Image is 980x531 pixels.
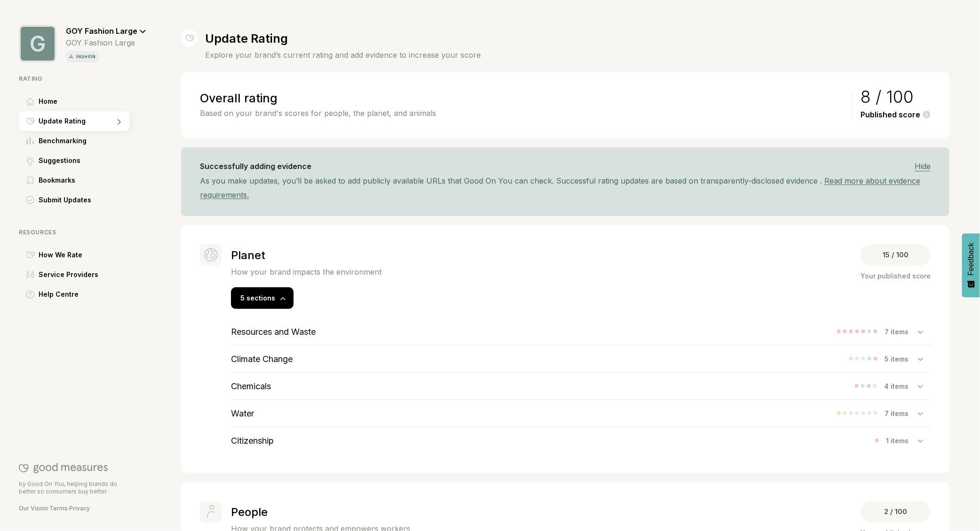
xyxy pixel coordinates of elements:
[26,290,35,299] img: Help Centre
[66,38,146,47] div: GOY Fashion Large
[39,96,57,107] span: Home
[860,91,931,102] div: 8 / 100
[19,131,146,151] a: BenchmarkingBenchmarking
[19,111,146,131] a: Update RatingUpdate Rating
[207,505,215,518] img: People
[39,249,82,261] span: How We Rate
[19,462,108,474] img: Good On You
[915,162,931,171] span: Hide
[860,244,931,266] div: 15 / 100
[49,505,68,512] a: Terms
[200,162,311,171] h3: Successfully adding evidence
[860,270,931,282] div: Your published score
[200,174,931,202] div: As you make updates, you’ll be asked to add publicly available URLs that Good On You can check. S...
[39,194,91,206] span: Submit Updates
[884,382,918,390] div: 4 items
[231,436,274,446] h3: Citizenship
[240,294,275,302] span: 5 sections
[19,505,48,512] a: Our Vision
[19,245,146,265] a: How We RateHow We Rate
[19,480,129,495] p: by Good On You, helping brands do better so consumers buy better
[69,505,90,512] a: Privacy
[200,176,920,200] a: Read more about evidence requirements.
[200,108,847,119] p: Based on your brand's scores for people, the planet, and animals
[19,285,146,304] a: Help CentreHelp Centre
[860,501,931,523] div: 2 / 100
[26,137,34,145] img: Benchmarking
[27,177,33,185] img: Bookmarks
[967,243,975,276] span: Feedback
[19,170,146,190] a: BookmarksBookmarks
[200,91,847,105] h2: Overall rating
[39,135,87,146] span: Benchmarking
[26,98,34,106] img: Home
[68,53,74,60] img: vertical icon
[74,53,98,61] p: fashion
[26,196,34,204] img: Submit Updates
[19,229,146,236] div: Resources
[19,190,146,210] a: Submit UpdatesSubmit Updates
[231,505,410,519] h2: People
[962,233,980,297] button: Feedback - Show survey
[19,75,146,82] div: Rating
[204,248,218,262] img: Planet
[939,490,971,522] iframe: Website support platform help button
[39,115,86,127] span: Update Rating
[19,92,146,111] a: HomeHome
[205,31,481,46] h1: Update Rating
[860,110,931,119] div: Published score
[19,151,146,170] a: SuggestionsSuggestions
[886,437,918,445] div: 1 items
[231,267,382,277] p: How your brand impacts the environment
[231,381,271,391] h3: Chemicals
[39,175,75,186] span: Bookmarks
[26,251,35,259] img: How We Rate
[231,248,382,262] h2: Planet
[26,117,35,125] img: Update Rating
[884,409,918,417] div: 7 items
[884,355,918,363] div: 5 items
[205,49,481,61] h4: Explore your brand’s current rating and add evidence to increase your score
[884,328,918,336] div: 7 items
[231,408,254,418] h3: Water
[39,269,98,280] span: Service Providers
[26,156,34,165] img: Suggestions
[39,155,80,166] span: Suggestions
[185,30,194,46] img: Update Rating
[231,327,316,337] h3: Resources and Waste
[39,289,79,300] span: Help Centre
[66,26,137,36] span: GOY Fashion Large
[19,505,129,512] div: · ·
[26,271,34,278] img: Service Providers
[231,354,293,364] h3: Climate Change
[19,265,146,285] a: Service ProvidersService Providers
